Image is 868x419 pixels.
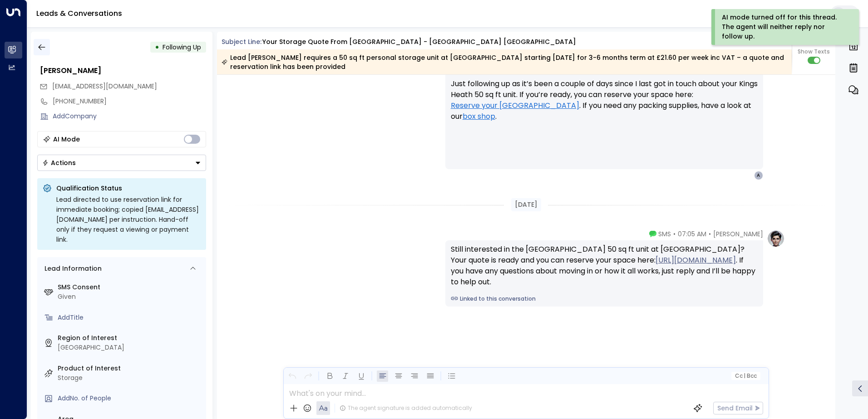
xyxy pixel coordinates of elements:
button: Actions [37,155,206,171]
span: 07:05 AM [678,229,706,239]
a: box shop [463,111,495,122]
div: [DATE] [511,198,541,211]
img: profile-logo.png [767,229,785,248]
div: AddNo. of People [58,394,202,403]
span: • [673,229,676,239]
div: AI mode turned off for this thread. The agent will neither reply nor follow up. [722,13,847,41]
button: Redo [302,370,314,382]
span: • [709,229,711,239]
div: Still interested in the [GEOGRAPHIC_DATA] 50 sq ft unit at [GEOGRAPHIC_DATA]? Your quote is ready... [451,244,758,287]
div: Actions [42,159,76,167]
div: The agent signature is added automatically [340,404,472,412]
div: AddCompany [53,112,206,121]
p: Hi [PERSON_NAME], Just following up as it’s been a couple of days since I last got in touch about... [451,57,758,133]
span: Subject Line: [222,37,261,46]
a: Linked to this conversation [451,295,758,303]
div: A [754,171,763,180]
div: [PHONE_NUMBER] [53,97,206,106]
div: Button group with a nested menu [37,155,206,171]
span: SMS [658,229,671,239]
label: Product of Interest [58,364,202,373]
div: Your storage quote from [GEOGRAPHIC_DATA] - [GEOGRAPHIC_DATA] [GEOGRAPHIC_DATA] [262,37,576,47]
div: Lead [PERSON_NAME] requires a 50 sq ft personal storage unit at [GEOGRAPHIC_DATA] starting [DATE]... [222,53,787,71]
div: [PERSON_NAME] [40,65,206,76]
button: Undo [286,370,298,382]
span: Cc Bcc [735,373,756,379]
a: Leads & Conversations [36,8,122,19]
div: Lead Information [41,264,102,273]
div: • [155,39,159,55]
div: Storage [58,373,202,383]
div: AI Mode [53,135,80,144]
p: Qualification Status [56,184,201,193]
label: Region of Interest [58,333,202,343]
label: SMS Consent [58,283,202,292]
a: Reserve your [GEOGRAPHIC_DATA] [451,100,579,111]
div: Lead directed to use reservation link for immediate booking; copied [EMAIL_ADDRESS][DOMAIN_NAME] ... [56,195,201,244]
button: Cc|Bcc [731,372,760,380]
span: | [744,373,745,379]
div: AddTitle [58,313,202,322]
div: Given [58,292,202,302]
span: [PERSON_NAME] [713,229,763,239]
span: Show Texts [798,48,830,56]
span: [EMAIL_ADDRESS][DOMAIN_NAME] [52,82,157,91]
a: [URL][DOMAIN_NAME] [656,255,736,266]
span: archietulk@outlook.com [52,82,157,91]
div: [GEOGRAPHIC_DATA] [58,343,202,352]
span: Following Up [163,43,201,52]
